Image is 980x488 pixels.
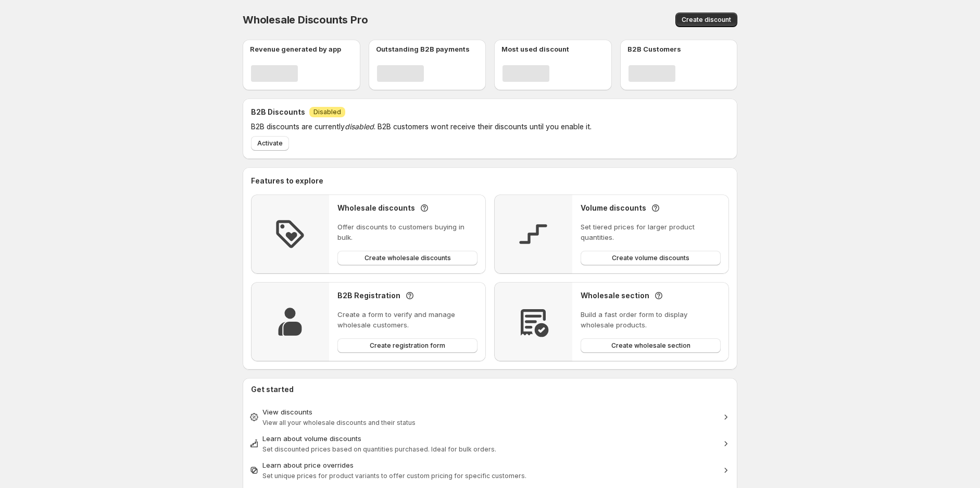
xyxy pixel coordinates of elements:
p: Set tiered prices for larger product quantities. [581,222,721,242]
h3: Wholesale discounts [337,203,415,213]
h3: Volume discounts [581,203,646,213]
img: Feature Icon [273,305,307,338]
span: Create wholesale discounts [365,254,451,262]
p: Most used discount [501,44,569,54]
h3: B2B Registration [337,290,400,301]
button: Create wholesale section [581,338,721,353]
span: Create wholesale section [611,341,690,350]
span: View all your wholesale discounts and their status [262,419,416,426]
span: Disabled [313,108,341,116]
img: Feature Icon [517,217,550,251]
button: Create wholesale discounts [337,251,478,265]
p: Offer discounts to customers buying in bulk. [337,222,478,242]
span: Create discount [682,16,731,24]
button: Create discount [675,13,737,27]
span: Create volume discounts [612,254,689,262]
div: Learn about volume discounts [262,433,718,444]
h2: Features to explore [251,176,729,186]
em: disabled [345,122,374,131]
p: Revenue generated by app [250,44,341,54]
button: Create registration form [337,338,478,353]
div: Learn about price overrides [262,460,718,470]
span: Set discounted prices based on quantities purchased. Ideal for bulk orders. [262,445,496,453]
img: Feature Icon [517,305,550,338]
p: Build a fast order form to display wholesale products. [581,309,721,330]
button: Create volume discounts [581,251,721,265]
p: Outstanding B2B payments [376,44,470,54]
span: Create registration form [370,341,445,350]
h2: B2B Discounts [251,107,305,117]
span: Wholesale Discounts Pro [243,14,368,26]
img: Feature Icon [273,217,307,251]
p: B2B Customers [627,44,681,54]
button: Activate [251,136,289,151]
span: Set unique prices for product variants to offer custom pricing for specific customers. [262,472,526,480]
p: B2B discounts are currently . B2B customers wont receive their discounts until you enable it. [251,121,667,132]
h3: Wholesale section [581,290,649,301]
div: View discounts [262,407,718,417]
h2: Get started [251,384,729,395]
p: Create a form to verify and manage wholesale customers. [337,309,478,330]
span: Activate [257,139,283,148]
